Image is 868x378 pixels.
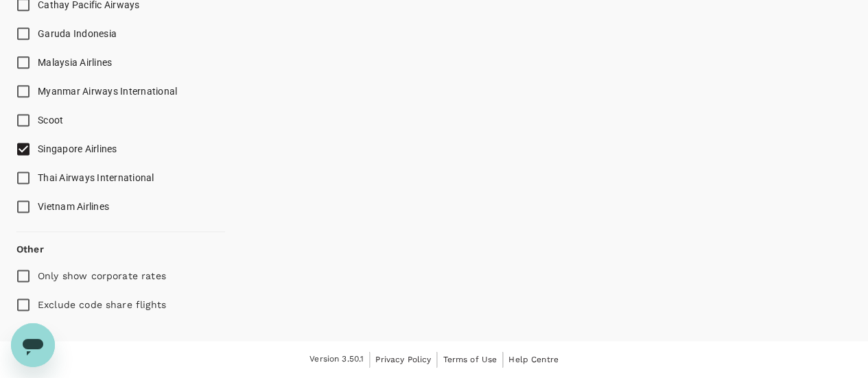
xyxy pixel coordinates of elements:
span: Vietnam Airlines [38,201,109,212]
span: Malaysia Airlines [38,57,112,68]
span: Scoot [38,115,63,126]
a: Terms of Use [443,352,497,367]
p: Other [16,242,44,256]
iframe: Button to launch messaging window [11,323,55,367]
span: Singapore Airlines [38,143,117,154]
span: Version 3.50.1 [309,353,364,366]
a: Help Centre [508,352,559,367]
span: Help Centre [508,355,559,364]
a: Privacy Policy [375,352,431,367]
p: Exclude code share flights [38,298,166,311]
span: Terms of Use [443,355,497,364]
p: Only show corporate rates [38,269,166,283]
span: Myanmar Airways International [38,86,177,97]
span: Privacy Policy [375,355,431,364]
span: Thai Airways International [38,172,154,183]
span: Garuda Indonesia [38,28,117,39]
